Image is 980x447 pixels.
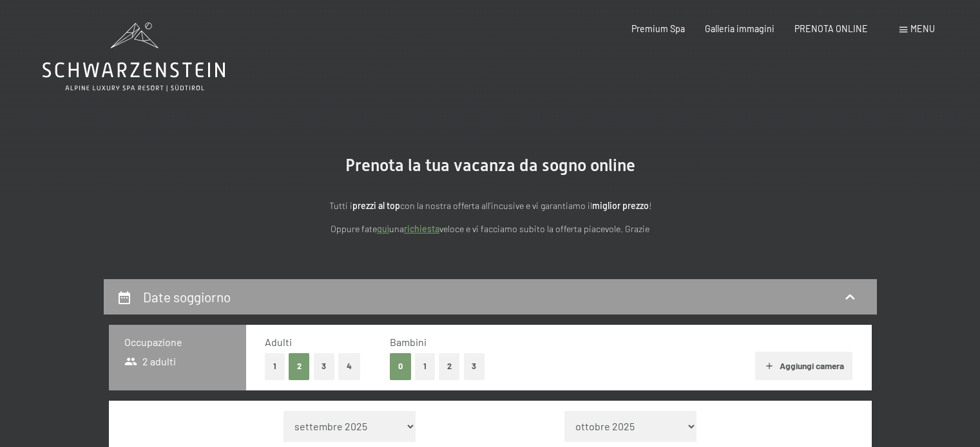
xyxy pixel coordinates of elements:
[124,335,231,349] h3: Occupazione
[415,353,435,379] button: 1
[390,336,427,348] span: Bambini
[377,223,389,234] a: quì
[352,200,400,211] strong: prezzi al top
[345,156,635,175] span: Prenota la tua vacanza da sogno online
[755,352,852,380] button: Aggiungi camera
[592,200,649,211] strong: miglior prezzo
[464,353,485,379] button: 3
[143,289,231,305] h2: Date soggiorno
[289,353,310,379] button: 2
[338,353,360,379] button: 4
[207,199,774,214] p: Tutti i con la nostra offerta all'incusive e vi garantiamo il !
[794,23,868,34] a: PRENOTA ONLINE
[705,23,774,34] a: Galleria immagini
[631,23,685,34] a: Premium Spa
[314,353,335,379] button: 3
[390,353,411,379] button: 0
[265,353,285,379] button: 1
[265,336,292,348] span: Adulti
[207,222,774,237] p: Oppure fate una veloce e vi facciamo subito la offerta piacevole. Grazie
[910,23,935,34] span: Menu
[124,354,177,369] span: 2 adulti
[439,353,460,379] button: 2
[404,223,439,234] a: richiesta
